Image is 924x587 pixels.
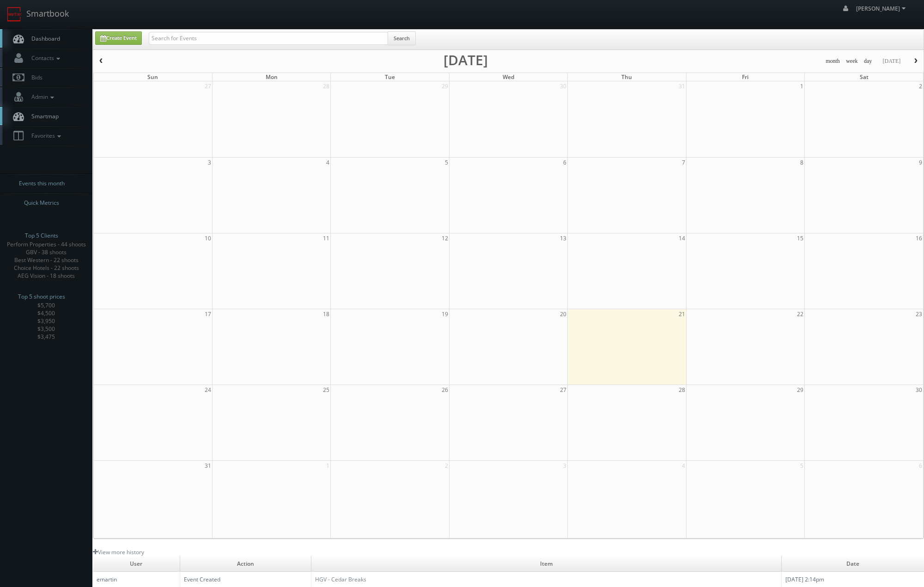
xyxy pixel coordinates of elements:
button: month [822,55,843,67]
span: Top 5 Clients [25,231,58,240]
span: Sun [147,73,158,81]
span: 23 [915,309,923,319]
span: Admin [27,93,56,101]
span: Smartmap [27,112,59,120]
span: 9 [918,158,923,167]
td: Item [311,556,781,572]
span: 4 [325,158,330,167]
span: Events this month [19,179,65,188]
span: 6 [918,461,923,471]
span: Contacts [27,54,62,62]
span: 14 [678,233,686,243]
span: Tue [385,73,395,81]
span: 20 [559,309,567,319]
button: [DATE] [879,55,904,67]
span: 18 [322,309,330,319]
span: 31 [204,461,212,471]
a: Create Event [95,31,142,45]
span: 30 [559,81,567,91]
span: 22 [796,309,804,319]
span: 15 [796,233,804,243]
button: Search [388,31,416,45]
span: Bids [27,73,43,81]
span: 2 [918,81,923,91]
span: Quick Metrics [24,198,59,208]
span: Favorites [27,132,63,140]
span: 5 [444,158,449,167]
span: 13 [559,233,567,243]
span: Dashboard [27,35,60,43]
span: 21 [678,309,686,319]
span: 27 [559,385,567,395]
span: 29 [441,81,449,91]
a: HGV - Cedar Breaks [315,575,366,583]
span: 28 [678,385,686,395]
span: 8 [799,158,804,167]
span: 25 [322,385,330,395]
span: 2 [444,461,449,471]
button: day [861,55,875,67]
span: 1 [799,81,804,91]
span: 6 [562,158,567,167]
span: 5 [799,461,804,471]
span: 30 [915,385,923,395]
h2: [DATE] [444,55,488,65]
span: [PERSON_NAME] [856,5,908,12]
td: Action [180,556,311,572]
td: User [93,556,180,572]
span: 12 [441,233,449,243]
span: 4 [681,461,686,471]
span: 31 [678,81,686,91]
span: Sat [860,73,869,81]
button: week [843,55,861,67]
span: 27 [204,81,212,91]
span: 26 [441,385,449,395]
span: 16 [915,233,923,243]
span: Thu [621,73,632,81]
td: Date [781,556,924,572]
img: smartbook-logo.png [7,7,22,22]
a: View more history [93,548,144,556]
span: 3 [562,461,567,471]
span: Top 5 shoot prices [18,292,65,301]
span: 17 [204,309,212,319]
span: 28 [322,81,330,91]
span: 11 [322,233,330,243]
span: 7 [681,158,686,167]
span: Mon [266,73,278,81]
span: Wed [503,73,514,81]
span: 19 [441,309,449,319]
span: 10 [204,233,212,243]
span: Fri [742,73,748,81]
span: 1 [325,461,330,471]
span: 24 [204,385,212,395]
span: 29 [796,385,804,395]
span: 3 [207,158,212,167]
input: Search for Events [149,32,388,45]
